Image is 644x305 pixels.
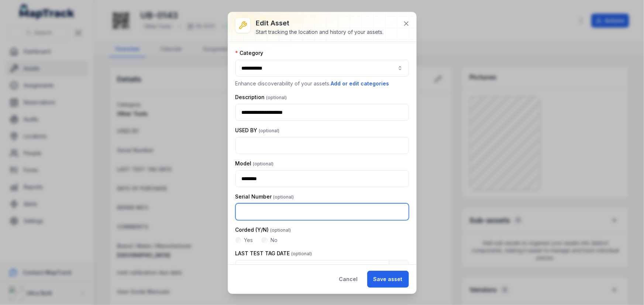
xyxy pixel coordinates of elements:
div: Start tracking the location and history of your assets. [256,28,384,36]
label: USED BY [235,127,280,134]
label: Serial Number [235,193,294,200]
h3: Edit asset [256,18,384,28]
label: LAST TEST TAG DATE [235,250,312,257]
button: Calendar [389,260,409,277]
label: Model [235,160,274,167]
label: Yes [244,236,253,244]
button: Cancel [333,271,364,288]
label: Corded (Y/N) [235,226,291,234]
label: Category [235,49,264,57]
label: No [271,236,278,244]
button: Add or edit categories [331,80,390,88]
button: Save asset [367,271,409,288]
label: Description [235,94,287,101]
p: Enhance discoverability of your assets. [235,80,409,88]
